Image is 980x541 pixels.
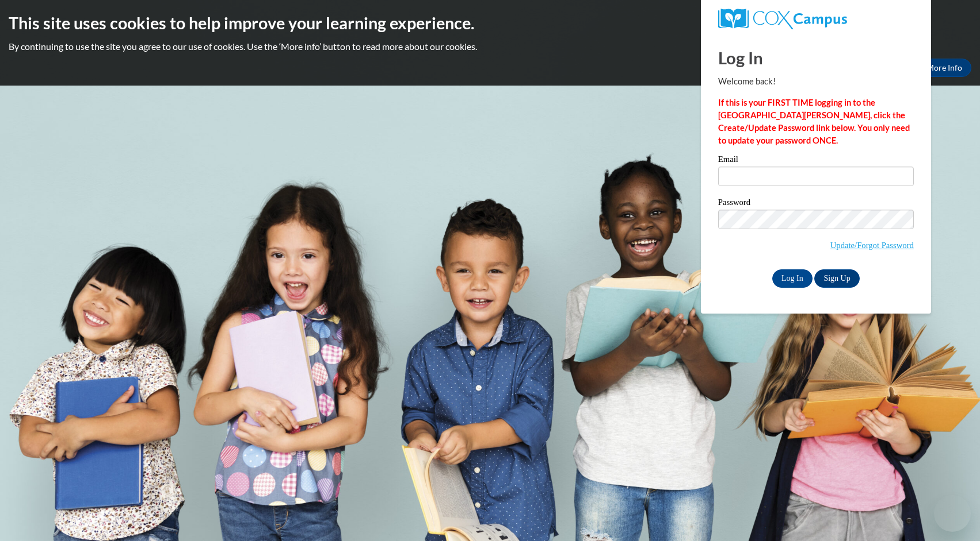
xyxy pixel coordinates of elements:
[917,59,971,77] a: More Info
[830,241,914,250] a: Update/Forgot Password
[718,98,910,145] strong: If this is your FIRST TIME logging in to the [GEOGRAPHIC_DATA][PERSON_NAME], click the Create/Upd...
[772,269,813,288] input: Log In
[9,11,971,34] h2: This site uses cookies to help improve your learning experience.
[934,495,971,532] iframe: Button to launch messaging window
[814,269,859,288] a: Sign Up
[718,75,914,88] p: Welcome back!
[718,9,914,29] a: COX Campus
[9,40,971,53] p: By continuing to use the site you agree to our use of cookies. Use the ‘More info’ button to read...
[718,9,847,29] img: COX Campus
[718,198,914,210] label: Password
[718,46,914,69] h1: Log In
[718,155,914,167] label: Email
